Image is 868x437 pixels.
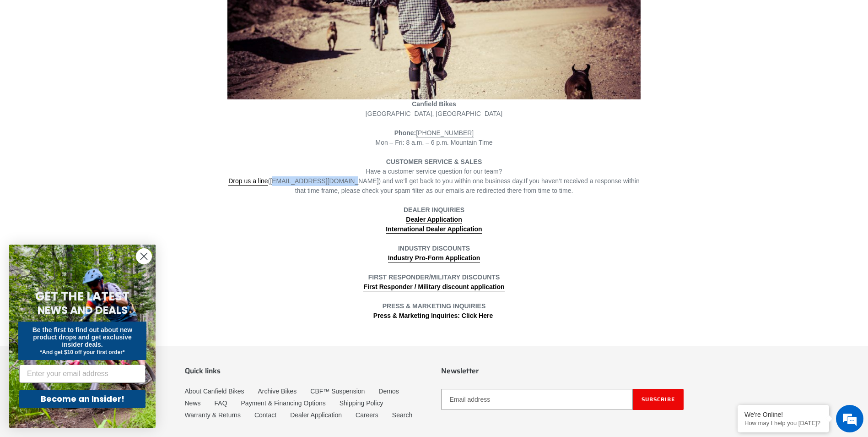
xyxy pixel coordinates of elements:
[416,129,474,137] a: [PHONE_NUMBER]
[366,110,502,117] span: [GEOGRAPHIC_DATA], [GEOGRAPHIC_DATA]
[185,411,241,419] a: Warranty & Returns
[19,365,146,383] input: Enter your email address
[368,273,500,281] strong: FIRST RESPONDER/MILITARY DISCOUNTS
[150,5,172,27] div: Minimize live chat window
[406,216,462,224] a: Dealer Application
[386,158,482,165] strong: CUSTOMER SERVICE & SALES
[241,399,326,407] a: Payment & Financing Options
[404,206,464,224] strong: DEALER INQUIRIES
[227,167,641,196] div: Have a customer service question for our team? If you haven’t received a response within that tim...
[185,388,244,395] a: About Canfield Bikes
[228,177,268,186] a: Drop us a line
[441,389,633,410] input: Email address
[185,366,427,375] p: Quick links
[441,366,684,375] p: Newsletter
[215,399,227,407] a: FAQ
[744,420,822,426] p: How may I help you today?
[363,283,504,290] strong: First Responder / Military discount application
[386,225,482,233] strong: International Dealer Application
[378,388,399,395] a: Demos
[10,50,24,64] div: Navigation go back
[388,254,480,262] strong: Industry Pro-Form Application
[40,349,124,355] span: *And get $10 off your first order*
[19,390,146,408] button: Become an Insider!
[290,411,342,419] a: Dealer Application
[633,389,684,410] button: Subscribe
[363,283,504,291] a: First Responder / Military discount application
[254,411,276,419] a: Contact
[388,254,480,262] a: Industry Pro-Form Application
[32,326,133,348] span: Be the first to find out about new product drops and get exclusive insider deals.
[258,388,297,395] a: Archive Bikes
[53,115,126,208] span: We're online!
[373,312,493,320] a: Press & Marketing Inquiries: Click Here
[394,129,416,137] strong: Phone:
[642,395,675,404] span: Subscribe
[386,225,482,234] a: International Dealer Application
[392,411,412,419] a: Search
[383,302,486,310] strong: PRESS & MARKETING INQUIRIES
[185,399,201,407] a: News
[744,411,822,418] div: We're Online!
[310,388,365,395] a: CBF™ Suspension
[38,303,128,317] span: NEWS AND DEALS
[227,128,641,147] div: Mon – Fri: 8 a.m. – 6 p.m. Mountain Time
[412,100,456,108] strong: Canfield Bikes
[228,177,524,186] span: ([EMAIL_ADDRESS][DOMAIN_NAME]) and we’ll get back to you within one business day.
[136,248,152,264] button: Close dialog
[340,399,383,407] a: Shipping Policy
[35,288,129,305] span: GET THE LATEST
[398,245,470,252] strong: INDUSTRY DISCOUNTS
[29,46,52,69] img: d_696896380_company_1647369064580_696896380
[5,250,174,282] textarea: Type your message and hit 'Enter'
[61,51,167,63] div: Chat with us now
[356,411,378,419] a: Careers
